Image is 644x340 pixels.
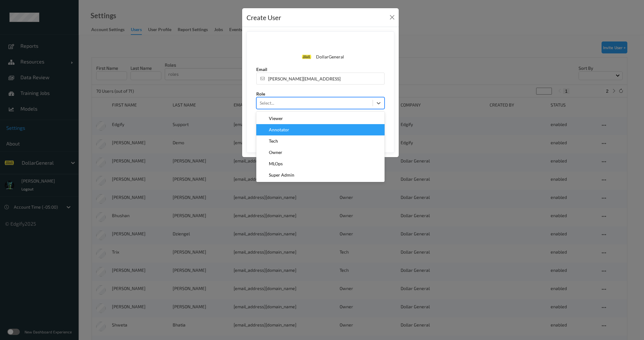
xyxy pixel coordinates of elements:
span: Owner [269,149,282,156]
div: DollarGeneral [316,54,344,60]
label: Role [256,91,265,97]
label: Email [256,66,267,73]
span: Viewer [269,115,283,122]
span: MLOps [269,161,283,167]
div: Create User [247,13,281,23]
button: Close [388,13,397,22]
span: Super Admin [269,172,294,178]
span: Annotator [269,127,289,133]
span: Tech [269,138,278,144]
